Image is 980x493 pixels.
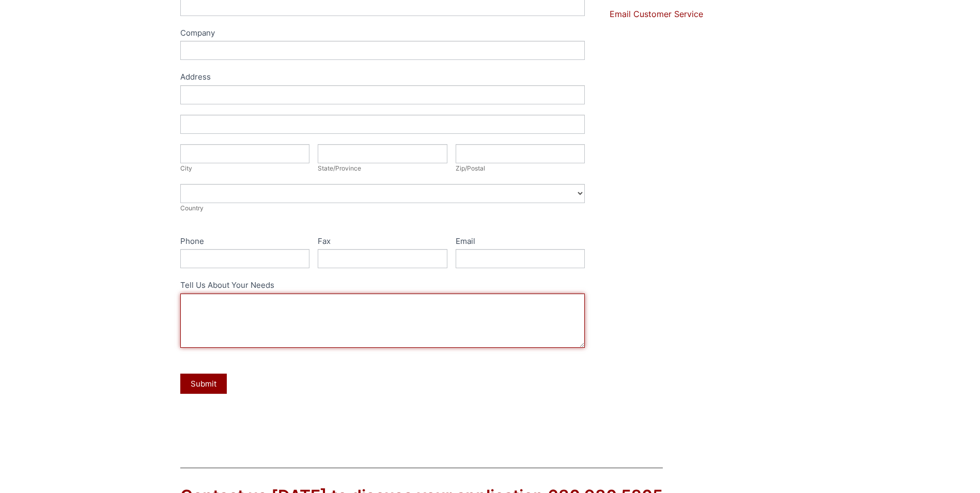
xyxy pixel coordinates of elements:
label: Company [180,26,585,41]
div: City [180,163,310,174]
label: Email [456,235,585,250]
label: Tell Us About Your Needs [180,279,585,294]
div: Zip/Postal [456,163,585,174]
div: State/Province [318,163,447,174]
div: Address [180,70,585,85]
div: Country [180,203,585,213]
label: Fax [318,235,447,250]
a: Email Customer Service [610,9,703,19]
button: Submit [180,374,227,394]
label: Phone [180,235,310,250]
